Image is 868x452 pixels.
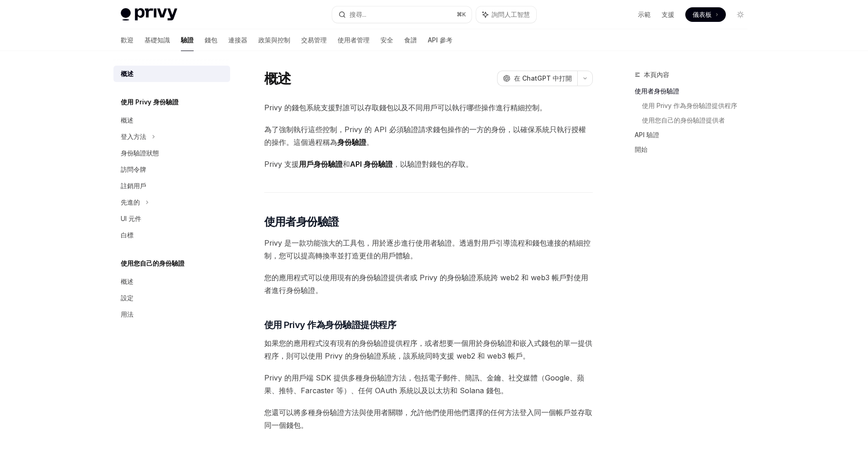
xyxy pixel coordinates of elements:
[264,273,588,295] font: 您的應用程式可以使用現有的身份驗證提供者或 Privy 的身份驗證系統跨 web2 和 web3 帳戶對使用者進行身份驗證。
[113,290,230,306] a: 設定
[404,36,417,44] font: 食譜
[264,70,291,87] font: 概述
[733,7,748,22] button: 切換暗模式
[258,36,290,44] font: 政策與控制
[497,71,577,86] button: 在 ChatGPT 中打開
[264,408,592,430] font: 您還可以將多種身份驗證方法與使用者關聯，允許他們使用他們選擇的任何方法登入同一個帳戶並存取同一個錢包。
[662,10,674,19] a: 支援
[393,159,473,169] font: ，以驗證對錢包的存取。
[685,7,726,22] a: 儀表板
[642,113,755,128] a: 使用您自己的身份驗證提供者
[181,29,194,51] a: 驗證
[635,84,755,98] a: 使用者身份驗證
[181,36,194,44] font: 驗證
[462,11,466,18] font: K
[121,165,146,173] font: 訪問令牌
[476,6,536,23] button: 詢問人工智慧
[121,215,141,222] font: UI 元件
[121,182,146,190] font: 註銷用戶
[644,71,669,78] font: 本頁內容
[457,11,462,18] font: ⌘
[428,29,452,51] a: API 參考
[350,159,393,169] font: API 身份驗證
[121,29,134,51] a: 歡迎
[264,238,591,260] font: Privy 是一款功能強大的工具包，用於逐步進行使用者驗證。透過對用戶引導流程和錢包連接的精細控制，您可以提高轉換率並打造更佳的用戶體驗。
[635,128,755,142] a: API 驗證
[121,70,134,77] font: 概述
[366,138,374,147] font: 。
[113,66,230,82] a: 概述
[113,145,230,161] a: 身份驗證狀態
[635,87,679,95] font: 使用者身份驗證
[113,211,230,227] a: UI 元件
[337,138,366,147] font: 身份驗證
[228,36,247,44] font: 連接器
[264,339,592,360] font: 如果您的應用程式沒有現有的身份驗證提供程序，或者想要一個用於身份驗證和嵌入式錢包的單一提供程序，則可以使用 Privy 的身份驗證系統，該系統同時支援 web2 和 web3 帳戶。
[113,112,230,128] a: 概述
[121,36,134,44] font: 歡迎
[121,231,134,239] font: 白標
[144,36,170,44] font: 基礎知識
[113,227,230,243] a: 白標
[264,215,339,228] font: 使用者身份驗證
[514,74,572,82] font: 在 ChatGPT 中打開
[121,98,179,106] font: 使用 Privy 身份驗證
[121,310,134,318] font: 用法
[635,145,647,153] font: 開始
[121,149,159,157] font: 身份驗證狀態
[264,373,584,395] font: Privy 的用戶端 SDK 提供多種身份驗證方法，包括電子郵件、簡訊、金鑰、社交媒體（Google、蘋果、推特、Farcaster 等）、任何 OAuth 系統以及以太坊和 Solana 錢包。
[693,10,712,18] font: 儀表板
[332,6,472,23] button: 搜尋...⌘K
[404,29,417,51] a: 食譜
[380,36,393,44] font: 安全
[264,159,299,169] font: Privy 支援
[258,29,290,51] a: 政策與控制
[662,10,674,18] font: 支援
[349,10,366,18] font: 搜尋...
[338,29,370,51] a: 使用者管理
[113,161,230,178] a: 訪問令牌
[343,159,350,169] font: 和
[638,10,651,19] a: 示範
[642,116,725,124] font: 使用您自己的身份驗證提供者
[113,178,230,194] a: 註銷用戶
[121,198,140,206] font: 先進的
[301,29,327,51] a: 交易管理
[338,36,370,44] font: 使用者管理
[113,273,230,290] a: 概述
[121,277,134,285] font: 概述
[380,29,393,51] a: 安全
[113,306,230,323] a: 用法
[121,259,185,267] font: 使用您自己的身份驗證
[635,131,659,139] font: API 驗證
[299,159,343,169] font: 用戶身份驗證
[428,36,452,44] font: API 參考
[301,36,327,44] font: 交易管理
[264,125,586,147] font: 為了強制執行這些控制，Privy 的 API 必須驗證請求錢包操作的一方的身份，以確保系統只執行授權的操作。這個過程稱為
[121,294,134,302] font: 設定
[264,319,396,330] font: 使用 Privy 作為身份驗證提供程序
[638,10,651,18] font: 示範
[121,116,134,124] font: 概述
[205,29,217,51] a: 錢包
[205,36,217,44] font: 錢包
[635,142,755,157] a: 開始
[228,29,247,51] a: 連接器
[642,102,737,109] font: 使用 Privy 作為身份驗證提供程序
[121,8,177,21] img: 燈光標誌
[492,10,530,18] font: 詢問人工智慧
[121,133,146,140] font: 登入方法
[642,98,755,113] a: 使用 Privy 作為身份驗證提供程序
[264,103,547,112] font: Privy 的錢包系統支援對誰可以存取錢包以及不同用戶可以執行哪些操作進行精細控制。
[144,29,170,51] a: 基礎知識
